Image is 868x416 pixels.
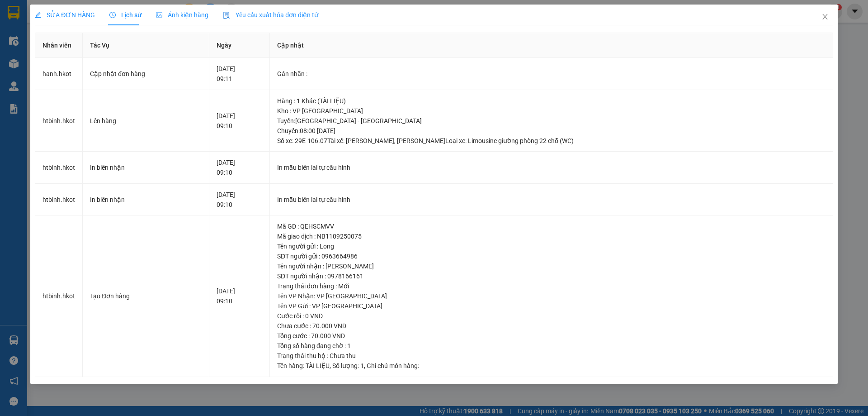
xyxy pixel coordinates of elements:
[277,231,826,241] div: Mã giao dịch : NB1109250075
[156,11,208,19] span: Ảnh kiện hàng
[35,152,83,184] td: htbinh.hkot
[35,90,83,152] td: htbinh.hkot
[277,241,826,251] div: Tên người gửi : Long
[109,11,142,19] span: Lịch sử
[90,195,202,205] div: In biên nhận
[277,321,826,331] div: Chưa cước : 70.000 VND
[217,64,262,84] div: [DATE] 09:11
[35,215,83,377] td: htbinh.hkot
[90,291,202,301] div: Tạo Đơn hàng
[270,33,833,58] th: Cập nhật
[277,281,826,291] div: Trạng thái đơn hàng : Mới
[217,111,262,131] div: [DATE] 09:10
[277,251,826,261] div: SĐT người gửi : 0963664986
[277,96,826,106] div: Hàng : 1 Khác (TÀI LIỆU)
[223,11,318,19] span: Yêu cầu xuất hóa đơn điện tử
[277,351,826,361] div: Trạng thái thu hộ : Chưa thu
[277,163,826,172] div: In mẫu biên lai tự cấu hình
[306,362,330,369] span: TÀI LIỆU
[277,311,826,321] div: Cước rồi : 0 VND
[277,361,826,371] div: Tên hàng: , Số lượng: , Ghi chú món hàng:
[109,12,116,18] span: clock-circle
[35,11,95,19] span: SỬA ĐƠN HÀNG
[277,331,826,341] div: Tổng cước : 70.000 VND
[90,116,202,126] div: Lên hàng
[277,116,826,146] div: Tuyến : [GEOGRAPHIC_DATA] - [GEOGRAPHIC_DATA] Chuyến: 08:00 [DATE] Số xe: 29E-106.07 Tài xế: [PER...
[277,106,826,116] div: Kho : VP [GEOGRAPHIC_DATA]
[90,69,202,79] div: Cập nhật đơn hàng
[277,221,826,231] div: Mã GD : QEHSCMVV
[35,184,83,216] td: htbinh.hkot
[217,286,262,306] div: [DATE] 09:10
[277,69,826,79] div: Gán nhãn :
[812,5,838,30] button: Close
[277,301,826,311] div: Tên VP Gửi : VP [GEOGRAPHIC_DATA]
[217,158,262,177] div: [DATE] 09:10
[277,195,826,205] div: In mẫu biên lai tự cấu hình
[360,362,364,369] span: 1
[277,341,826,351] div: Tổng số hàng đang chờ : 1
[277,271,826,281] div: SĐT người nhận : 0978166161
[277,261,826,271] div: Tên người nhận : [PERSON_NAME]
[35,33,83,58] th: Nhân viên
[83,33,209,58] th: Tác Vụ
[209,33,270,58] th: Ngày
[90,163,202,172] div: In biên nhận
[223,12,230,19] img: icon
[217,190,262,210] div: [DATE] 09:10
[35,58,83,90] td: hanh.hkot
[277,291,826,301] div: Tên VP Nhận: VP [GEOGRAPHIC_DATA]
[35,12,41,18] span: edit
[821,13,829,20] span: close
[156,12,162,18] span: picture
